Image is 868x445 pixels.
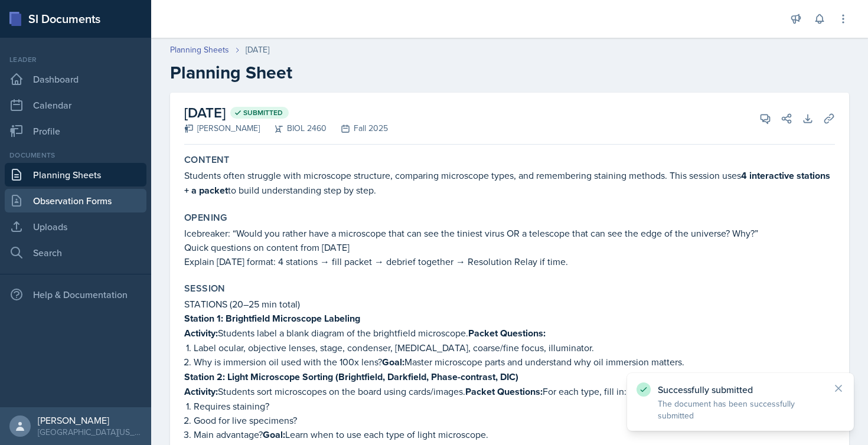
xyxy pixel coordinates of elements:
p: STATIONS (20–25 min total) [184,297,835,311]
label: Content [184,154,230,166]
p: Quick questions on content from [DATE] [184,240,835,254]
label: Opening [184,212,227,224]
p: Label ocular, objective lenses, stage, condenser, [MEDICAL_DATA], coarse/fine focus, illuminator. [194,341,835,355]
p: Icebreaker: “Would you rather have a microscope that can see the tiniest virus OR a telescope tha... [184,226,835,240]
strong: Activity: [184,326,218,340]
div: BIOL 2460 [260,122,327,135]
strong: Packet Questions: [468,326,546,340]
p: Students often struggle with microscope structure, comparing microscope types, and remembering st... [184,168,835,198]
a: Profile [5,119,146,143]
p: Students sort microscopes on the board using cards/images. For each type, fill in: [184,384,835,399]
p: The document has been successfully submitted [658,398,823,421]
a: Calendar [5,93,146,117]
div: [PERSON_NAME] [184,122,260,135]
p: Students label a blank diagram of the brightfield microscope. [184,326,835,341]
a: Dashboard [5,67,146,91]
a: Observation Forms [5,189,146,212]
strong: Station 2: Light Microscope Sorting (Brightfield, Darkfield, Phase-contrast, DIC) [184,370,518,384]
strong: Goal: [263,428,285,441]
div: Fall 2025 [327,122,388,135]
label: Session [184,283,226,295]
div: Help & Documentation [5,283,146,306]
p: Requires staining? [194,399,835,413]
p: Explain [DATE] format: 4 stations → fill packet → debrief together → Resolution Relay if time. [184,254,835,269]
strong: Activity: [184,385,218,398]
div: [PERSON_NAME] [38,414,142,426]
strong: Packet Questions: [465,385,543,398]
a: Planning Sheets [170,44,229,56]
div: Leader [5,54,146,65]
p: Why is immersion oil used with the 100x lens? Master microscope parts and understand why oil imme... [194,355,835,369]
div: [GEOGRAPHIC_DATA][US_STATE] [38,426,142,438]
strong: Station 1: Brightfield Microscope Labeling [184,312,360,325]
div: Documents [5,150,146,161]
span: Submitted [243,108,283,117]
a: Search [5,241,146,264]
div: [DATE] [246,44,269,56]
strong: Goal: [382,355,404,369]
h2: Planning Sheet [170,62,849,83]
h2: [DATE] [184,102,388,123]
p: Good for live specimens? [194,413,835,427]
p: Main advantage? Learn when to use each type of light microscope. [194,427,835,442]
a: Planning Sheets [5,163,146,186]
p: Successfully submitted [658,384,823,395]
a: Uploads [5,215,146,238]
